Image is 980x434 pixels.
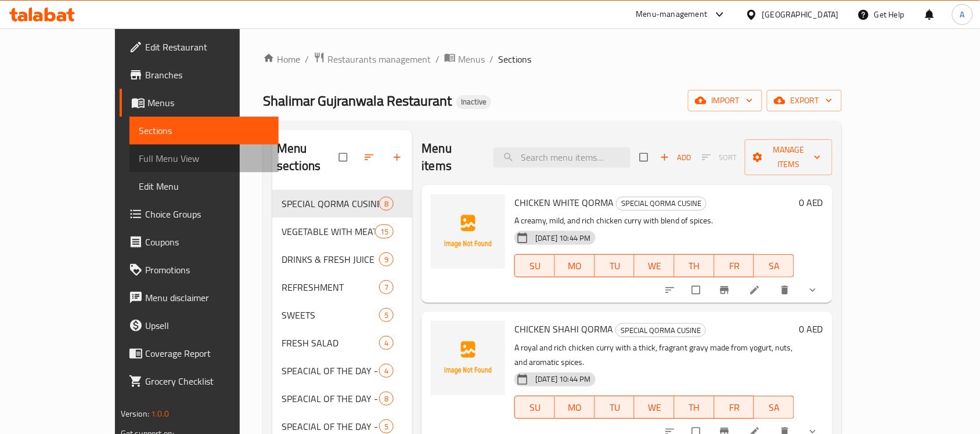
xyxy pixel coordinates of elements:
[282,308,379,322] span: SWEETS
[719,258,750,274] span: FR
[759,258,790,274] span: SA
[379,419,394,433] div: items
[514,320,613,338] span: CHICKEN SHAHI QORMA
[776,93,833,108] span: export
[660,151,691,164] span: Add
[272,273,412,301] div: REFRESHMENT7
[715,254,755,277] button: FR
[145,346,269,360] span: Coverage Report
[120,89,279,117] a: Menus
[600,258,630,274] span: TU
[675,254,715,277] button: TH
[120,312,279,339] a: Upsell
[151,406,169,421] span: 1.0.0
[635,254,675,277] button: WE
[617,197,706,210] span: SPECIAL QORMA CUSINE
[514,341,794,370] p: A royal and rich chicken curry with a thick, fragrant gravy made from yogurt, nuts, and aromatic ...
[514,194,614,211] span: CHICKEN WHITE QORMA
[129,172,279,200] a: Edit Menu
[282,419,379,433] span: SPEACIAL OF THE DAY - [DATE]
[380,366,393,377] span: 4
[772,277,800,303] button: delete
[129,117,279,144] a: Sections
[314,52,431,67] a: Restaurants management
[380,282,393,293] span: 7
[799,194,823,211] h6: 0 AED
[531,233,595,244] span: [DATE] 10:44 PM
[272,245,412,273] div: DRINKS & FRESH JUICE9
[120,33,279,61] a: Edit Restaurant
[379,364,394,378] div: items
[145,374,269,388] span: Grocery Checklist
[456,97,491,107] span: Inactive
[376,226,393,237] span: 15
[282,364,379,378] div: SPEACIAL OF THE DAY - SATURDAY
[657,149,694,167] span: Add item
[380,198,393,209] span: 8
[688,90,762,111] button: import
[555,254,595,277] button: MO
[600,399,630,416] span: TU
[263,52,842,67] nav: breadcrumb
[282,392,379,406] span: SPEACIAL OF THE DAY - [DATE]
[380,393,393,404] span: 8
[380,310,393,321] span: 5
[555,396,595,419] button: MO
[272,385,412,413] div: SPEACIAL OF THE DAY - [DATE]8
[305,52,309,66] li: /
[498,52,531,66] span: Sections
[657,277,685,303] button: sort-choices
[272,218,412,245] div: VEGETABLE WITH MEAT15
[380,338,393,349] span: 4
[421,140,479,175] h2: Menu items
[639,258,670,274] span: WE
[145,68,269,82] span: Branches
[120,256,279,284] a: Promotions
[282,364,379,378] span: SPEACIAL OF THE DAY - [DATE]
[120,200,279,228] a: Choice Groups
[458,52,485,66] span: Menus
[960,8,965,21] span: A
[145,263,269,277] span: Promotions
[560,258,590,274] span: MO
[759,399,790,416] span: SA
[694,149,745,167] span: Select section first
[514,214,794,228] p: A creamy, mild, and rich chicken curry with blend of spices.
[145,235,269,249] span: Coupons
[635,396,675,419] button: WE
[282,336,379,350] span: FRESH SALAD
[595,254,635,277] button: TU
[749,284,763,296] a: Edit menu item
[282,197,379,211] span: SPECIAL QORMA CUSINE
[272,329,412,357] div: FRESH SALAD4
[657,149,694,167] button: Add
[712,277,740,303] button: Branch-specific-item
[685,279,709,301] span: Select to update
[697,93,753,108] span: import
[514,396,555,419] button: SU
[332,146,356,168] span: Select all sections
[595,396,635,419] button: TU
[120,228,279,256] a: Coupons
[145,291,269,305] span: Menu disclaimer
[139,151,269,165] span: Full Menu View
[277,140,339,175] h2: Menu sections
[745,139,833,175] button: Manage items
[615,323,706,337] div: SPECIAL QORMA CUSINE
[380,421,393,432] span: 5
[282,252,379,266] div: DRINKS & FRESH JUICE
[762,8,839,21] div: [GEOGRAPHIC_DATA]
[327,52,431,66] span: Restaurants management
[379,336,394,350] div: items
[120,284,279,312] a: Menu disclaimer
[493,147,630,168] input: search
[633,146,657,168] span: Select section
[444,52,485,67] a: Menus
[380,254,393,265] span: 9
[147,96,269,110] span: Menus
[272,190,412,218] div: SPECIAL QORMA CUSINE8
[145,207,269,221] span: Choice Groups
[754,396,794,419] button: SA
[379,308,394,322] div: items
